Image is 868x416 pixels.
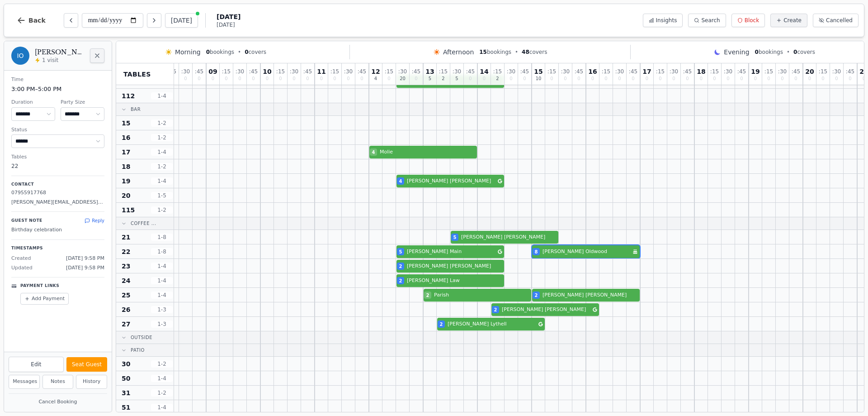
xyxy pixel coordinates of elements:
[399,249,402,255] span: 5
[740,77,743,81] span: 0
[469,77,472,81] span: 0
[515,48,518,56] span: •
[306,77,309,81] span: 0
[372,149,375,156] span: 4
[793,48,815,56] span: covers
[670,69,678,74] span: : 30
[11,255,31,263] span: Created
[11,162,104,170] dd: 22
[42,375,74,389] button: Notes
[805,68,814,75] span: 20
[787,48,790,56] span: •
[443,48,474,57] span: Afternoon
[28,17,46,24] span: Back
[131,347,145,354] span: Patio
[453,69,461,74] span: : 30
[764,69,773,74] span: : 15
[399,277,402,284] span: 2
[11,182,104,188] p: Contact
[290,69,298,74] span: : 30
[593,307,597,312] svg: Google booking
[11,153,104,161] dt: Tables
[835,77,838,81] span: 0
[455,77,458,81] span: 5
[151,306,173,313] span: 1 - 3
[538,322,543,326] svg: Google booking
[575,69,583,74] span: : 45
[151,389,173,397] span: 1 - 2
[122,206,135,215] span: 115
[656,69,665,74] span: : 15
[604,77,607,81] span: 0
[9,357,64,372] button: Edit
[535,249,538,255] span: 8
[212,77,214,81] span: 0
[466,69,475,74] span: : 45
[534,68,542,75] span: 15
[498,179,502,183] svg: Google booking
[151,375,173,382] span: 1 - 4
[276,69,285,74] span: : 15
[863,77,865,81] span: 0
[755,48,783,56] span: bookings
[399,263,402,270] span: 2
[425,68,434,75] span: 13
[245,49,248,55] span: 0
[131,220,156,227] span: Coffee ...
[61,99,104,106] dt: Party Size
[122,133,130,142] span: 16
[122,148,130,157] span: 17
[385,69,393,74] span: : 15
[374,77,377,81] span: 4
[564,77,566,81] span: 0
[222,69,231,74] span: : 15
[643,14,683,27] button: Insights
[826,17,853,24] span: Cancelled
[496,77,499,81] span: 2
[151,404,173,411] span: 1 - 4
[20,283,59,289] p: Payment Links
[122,91,135,100] span: 112
[542,248,631,256] span: [PERSON_NAME] Oldwood
[90,48,104,63] button: Close
[745,17,759,24] span: Block
[686,77,689,81] span: 0
[439,69,448,74] span: : 15
[387,77,390,81] span: 0
[236,69,244,74] span: : 30
[151,206,173,214] span: 1 - 2
[151,134,173,141] span: 1 - 2
[615,69,624,74] span: : 30
[407,277,504,285] span: [PERSON_NAME] Law
[245,48,266,56] span: covers
[122,191,130,200] span: 20
[151,320,173,328] span: 1 - 3
[453,234,457,241] span: 5
[688,14,726,27] button: Search
[225,77,227,81] span: 0
[151,360,173,368] span: 1 - 2
[522,48,547,56] span: covers
[320,77,323,81] span: 0
[9,375,40,389] button: Messages
[415,77,417,81] span: 0
[151,292,173,299] span: 1 - 4
[358,69,366,74] span: : 45
[700,77,703,81] span: 0
[76,375,107,389] button: History
[181,69,190,74] span: : 30
[724,48,749,57] span: Evening
[151,192,173,199] span: 1 - 5
[859,68,868,75] span: 21
[317,68,325,75] span: 11
[11,126,104,134] dt: Status
[122,262,130,271] span: 23
[602,69,610,74] span: : 15
[767,77,770,81] span: 0
[252,77,255,81] span: 0
[11,199,104,206] p: [PERSON_NAME][EMAIL_ADDRESS][DOMAIN_NAME]
[11,85,104,94] dd: 3:00 PM – 5:00 PM
[429,77,431,81] span: 5
[11,264,33,272] span: Updated
[509,77,512,81] span: 0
